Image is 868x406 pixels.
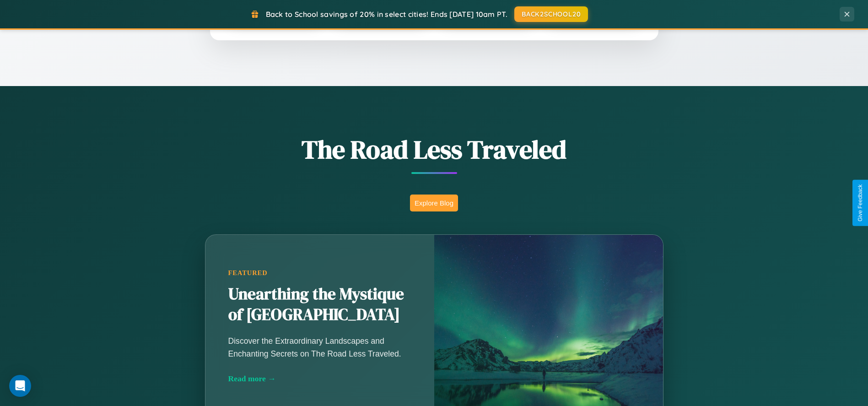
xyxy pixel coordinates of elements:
[857,184,863,222] div: Give Feedback
[228,374,411,384] div: Read more →
[9,375,31,397] div: Open Intercom Messenger
[266,10,507,19] span: Back to School savings of 20% in select cities! Ends [DATE] 10am PT.
[228,269,411,277] div: Featured
[410,195,458,211] button: Explore Blog
[228,284,411,326] h2: Unearthing the Mystique of [GEOGRAPHIC_DATA]
[228,335,411,360] p: Discover the Extraordinary Landscapes and Enchanting Secrets on The Road Less Traveled.
[514,6,588,22] button: BACK2SCHOOL20
[160,132,709,167] h1: The Road Less Traveled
